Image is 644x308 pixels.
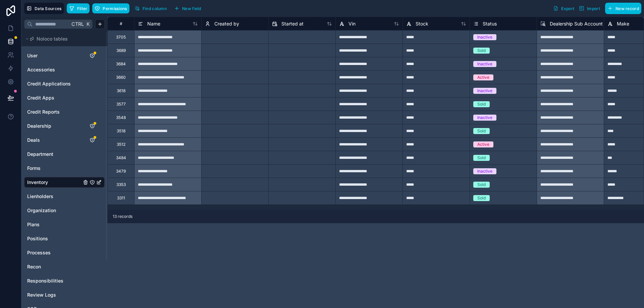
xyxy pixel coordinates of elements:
span: Lienholders [27,193,53,200]
span: Dealership Sub Account ID [550,20,609,27]
div: Dealership [24,121,105,131]
a: Lienholders [27,193,82,200]
div: 3311 [117,195,125,201]
a: Permissions [92,3,132,13]
button: Noloco tables [24,34,101,44]
div: Positions [24,233,105,244]
span: Review Logs [27,292,56,298]
span: Permissions [103,6,127,11]
div: Sold [477,128,486,134]
div: User [24,50,105,61]
span: Import [587,6,600,11]
div: Organization [24,205,105,216]
span: Processes [27,249,51,256]
div: Deals [24,135,105,145]
a: Organization [27,207,82,214]
span: Filter [77,6,88,11]
span: Forms [27,165,41,172]
div: 3705 [116,35,126,40]
div: 3660 [116,75,126,80]
span: Data Sources [35,6,62,11]
div: Sold [477,155,486,161]
div: Forms [24,163,105,174]
span: Responsibilities [27,278,63,284]
div: Active [477,74,489,80]
div: Plans [24,219,105,230]
div: Credit Reports [24,107,105,117]
div: Recon [24,261,105,272]
div: Inactive [477,88,492,94]
button: New field [172,3,204,13]
button: New record [605,3,641,14]
span: Organization [27,207,56,214]
span: Find column [143,6,167,11]
a: Department [27,151,82,158]
div: 3479 [116,169,126,174]
a: Credit Applications [27,80,82,87]
span: Credit Applications [27,80,71,87]
a: Responsibilities [27,278,82,284]
span: New record [615,6,639,11]
a: Processes [27,249,82,256]
span: Noloco tables [37,36,68,42]
a: Plans [27,221,82,228]
a: Inventory [27,179,82,186]
div: 3618 [117,88,125,94]
span: Vin [348,20,356,27]
span: Positions [27,235,48,242]
span: User [27,52,38,59]
span: Recon [27,263,41,270]
div: 3512 [117,142,125,147]
div: Credit Applications [24,78,105,89]
a: Credit Apps [27,95,82,101]
span: Stock [416,20,428,27]
a: User [27,52,82,59]
a: Credit Reports [27,109,82,115]
span: Started at [281,20,304,27]
div: Lienholders [24,191,105,202]
div: Inactive [477,168,492,174]
a: Deals [27,137,82,143]
span: Credit Apps [27,95,54,101]
button: Filter [67,3,90,13]
button: Import [577,3,602,14]
div: Inactive [477,61,492,67]
span: 13 records [113,214,132,219]
div: 3577 [116,102,126,107]
a: Review Logs [27,292,82,298]
span: Export [561,6,574,11]
div: Sold [477,195,486,201]
div: Inactive [477,34,492,40]
div: 3353 [116,182,126,187]
span: K [86,22,90,26]
div: # [113,21,129,26]
a: Dealership [27,123,82,129]
span: Credit Reports [27,109,60,115]
span: Accessories [27,66,55,73]
div: 3484 [116,155,126,161]
span: Created by [214,20,239,27]
span: Make [617,20,629,27]
div: Department [24,149,105,160]
span: Ctrl [71,20,85,28]
div: 3548 [116,115,126,120]
span: Dealership [27,123,51,129]
a: Accessories [27,66,82,73]
div: Inventory [24,177,105,188]
div: Processes [24,247,105,258]
div: Review Logs [24,290,105,300]
a: Recon [27,263,82,270]
div: Sold [477,101,486,107]
div: 3518 [117,128,125,134]
div: 3689 [116,48,126,53]
button: Find column [132,3,169,13]
div: Active [477,141,489,147]
div: Sold [477,182,486,188]
span: Name [147,20,160,27]
div: Sold [477,48,486,54]
button: Export [551,3,577,14]
span: Status [483,20,497,27]
button: Data Sources [24,3,64,14]
div: Responsibilities [24,275,105,286]
span: Plans [27,221,40,228]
